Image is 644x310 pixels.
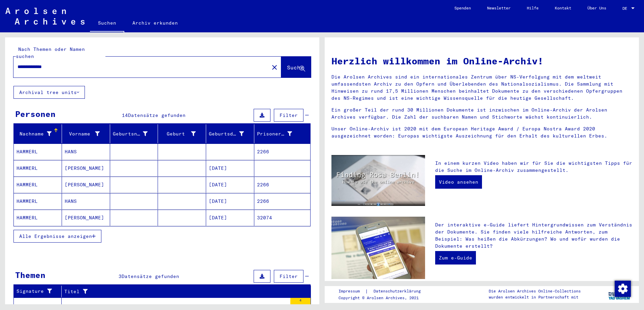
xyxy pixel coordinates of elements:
img: yv_logo.png [607,286,632,303]
a: Zum e-Guide [435,251,476,265]
mat-cell: 2266 [254,144,310,160]
div: Nachname [17,130,52,137]
a: Video ansehen [435,175,482,189]
mat-cell: [PERSON_NAME] [62,177,110,193]
button: Suche [281,57,311,77]
button: Filter [274,109,303,122]
mat-cell: [DATE] [206,177,254,193]
div: Geburtsname [113,128,158,139]
mat-header-cell: Vorname [62,124,110,143]
div: Vorname [65,130,100,137]
div: Titel [64,286,302,297]
span: 3 [119,273,122,279]
div: Themen [15,269,45,281]
span: Filter [280,273,298,279]
mat-header-cell: Prisoner # [254,124,310,143]
mat-cell: HANS [62,144,110,160]
button: Alle Ergebnisse anzeigen [13,230,101,243]
p: Der interaktive e-Guide liefert Hintergrundwissen zum Verständnis der Dokumente. Sie finden viele... [435,221,632,250]
p: wurden entwickelt in Partnerschaft mit [489,294,581,300]
div: Prisoner # [257,130,292,137]
span: Datensätze gefunden [128,112,186,118]
img: Arolsen_neg.svg [5,8,85,25]
span: Filter [280,112,298,118]
div: Geburtsname [113,130,148,137]
div: 4 [290,298,311,305]
span: Alle Ergebnisse anzeigen [19,233,92,239]
mat-icon: close [270,63,279,71]
span: Suche [287,64,304,71]
mat-header-cell: Geburtsdatum [206,124,254,143]
div: Zustimmung ändern [614,280,631,297]
mat-cell: HAMMERL [14,193,62,209]
mat-cell: HANS [62,193,110,209]
a: Impressum [339,288,365,295]
img: Zustimmung ändern [615,281,631,297]
div: Prisoner # [257,128,302,139]
mat-cell: [DATE] [206,160,254,176]
span: Datensätze gefunden [122,273,179,279]
div: Geburtsdatum [209,128,254,139]
mat-cell: HAMMERL [14,177,62,193]
a: Suchen [90,15,124,32]
div: Signature [17,286,61,297]
p: Copyright © Arolsen Archives, 2021 [339,295,429,301]
mat-cell: 2266 [254,193,310,209]
div: Titel [64,288,294,295]
img: eguide.jpg [331,217,425,279]
button: Filter [274,270,303,283]
div: Geburt‏ [161,130,196,137]
p: In einem kurzen Video haben wir für Sie die wichtigsten Tipps für die Suche im Online-Archiv zusa... [435,160,632,174]
mat-cell: [PERSON_NAME] [62,210,110,226]
div: Nachname [17,128,62,139]
div: Signature [17,288,53,295]
button: Archival tree units [13,86,85,99]
p: Die Arolsen Archives sind ein internationales Zentrum über NS-Verfolgung mit dem weltweit umfasse... [331,73,632,102]
mat-header-cell: Geburtsname [110,124,158,143]
mat-cell: HAMMERL [14,210,62,226]
div: Vorname [65,128,110,139]
mat-cell: HAMMERL [14,144,62,160]
mat-cell: HAMMERL [14,160,62,176]
a: Datenschutzerklärung [368,288,429,295]
button: Clear [268,60,281,74]
mat-cell: 2266 [254,177,310,193]
img: video.jpg [331,155,425,206]
mat-header-cell: Geburt‏ [158,124,206,143]
div: Geburtsdatum [209,130,244,137]
span: DE [622,6,630,11]
p: Die Arolsen Archives Online-Collections [489,288,581,294]
mat-header-cell: Nachname [14,124,62,143]
p: Unser Online-Archiv ist 2020 mit dem European Heritage Award / Europa Nostra Award 2020 ausgezeic... [331,125,632,139]
span: 14 [122,112,128,118]
mat-cell: [DATE] [206,193,254,209]
div: | [339,288,429,295]
mat-cell: [PERSON_NAME] [62,160,110,176]
mat-cell: [DATE] [206,210,254,226]
div: Personen [15,108,56,120]
mat-cell: 32074 [254,210,310,226]
div: Geburt‏ [161,128,206,139]
h1: Herzlich willkommen im Online-Archiv! [331,54,632,68]
a: Archiv erkunden [124,15,186,31]
mat-label: Nach Themen oder Namen suchen [16,46,85,59]
p: Ein großer Teil der rund 30 Millionen Dokumente ist inzwischen im Online-Archiv der Arolsen Archi... [331,106,632,121]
